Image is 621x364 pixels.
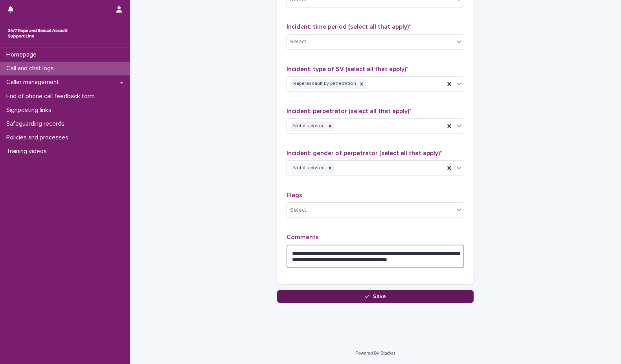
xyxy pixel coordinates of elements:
p: Policies and processes [3,134,75,141]
p: Homepage [3,51,43,59]
span: Comments [287,234,319,240]
div: Not disclosed [291,121,326,132]
span: Incident: perpetrator (select all that apply) [287,108,411,114]
img: rhQMoQhaT3yELyF149Cw [6,26,69,41]
span: Incident: time period (select all that apply) [287,24,411,30]
div: Select... [290,206,310,214]
span: Incident: type of SV (select all that apply) [287,66,408,72]
p: Safeguarding records [3,120,71,128]
div: Not disclosed [291,163,326,174]
button: Save [277,290,474,303]
p: Call and chat logs [3,65,60,72]
span: Incident: gender of perpetrator (select all that apply) [287,150,442,156]
div: Rape/assault by penetration [291,79,357,89]
a: Powered By Stacker [355,351,395,355]
p: Caller management [3,79,65,86]
p: Signposting links [3,106,58,114]
div: Select... [290,38,310,46]
p: End of phone call feedback form [3,93,101,100]
span: Save [373,294,386,299]
span: Flags [287,192,302,198]
p: Training videos [3,148,53,155]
